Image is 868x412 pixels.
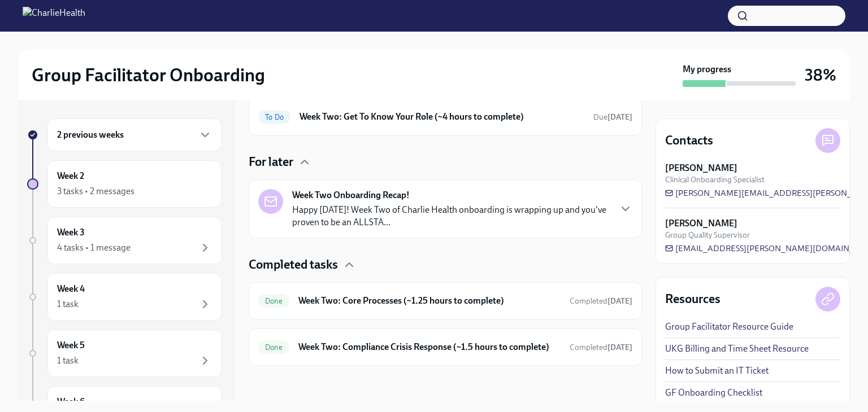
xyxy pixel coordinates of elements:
[249,154,642,170] div: For later
[300,111,584,123] h6: Week Two: Get To Know Your Role (~4 hours to complete)
[258,108,632,126] a: To DoWeek Two: Get To Know Your Role (~4 hours to complete)Due[DATE]
[607,112,632,122] strong: [DATE]
[27,160,222,208] a: Week 23 tasks • 2 messages
[298,341,561,353] h6: Week Two: Compliance Crisis Response (~1.5 hours to complete)
[665,387,762,399] a: GF Onboarding Checklist
[258,338,632,356] a: DoneWeek Two: Compliance Crisis Response (~1.5 hours to complete)Completed[DATE]
[57,298,79,310] div: 1 task
[570,342,632,353] span: August 26th, 2025 20:01
[249,154,293,170] h4: For later
[57,129,124,141] h6: 2 previous weeks
[258,297,289,305] span: Done
[57,339,85,352] h6: Week 5
[57,185,134,198] div: 3 tasks • 2 messages
[665,174,765,185] span: Clinical Onboarding Specialist
[292,189,410,201] strong: Week Two Onboarding Recap!
[249,256,338,273] h4: Completed tasks
[607,343,632,352] strong: [DATE]
[47,119,222,151] div: 2 previous weeks
[27,273,222,321] a: Week 41 task
[570,296,632,306] span: Completed
[593,112,632,122] span: September 1st, 2025 09:00
[57,283,85,295] h6: Week 4
[593,112,632,122] span: Due
[665,217,737,230] strong: [PERSON_NAME]
[57,170,84,182] h6: Week 2
[249,256,642,273] div: Completed tasks
[570,343,632,352] span: Completed
[570,296,632,306] span: August 26th, 2025 19:40
[32,64,265,86] h2: Group Facilitator Onboarding
[258,292,632,310] a: DoneWeek Two: Core Processes (~1.25 hours to complete)Completed[DATE]
[665,291,721,308] h4: Resources
[805,65,836,85] h3: 38%
[683,63,731,76] strong: My progress
[292,204,610,229] p: Happy [DATE]! Week Two of Charlie Health onboarding is wrapping up and you've proven to be an ALL...
[665,343,809,355] a: UKG Billing and Time Sheet Resource
[298,295,561,307] h6: Week Two: Core Processes (~1.25 hours to complete)
[665,230,750,240] span: Group Quality Supervisor
[27,330,222,377] a: Week 51 task
[57,354,79,367] div: 1 task
[607,296,632,306] strong: [DATE]
[665,321,793,333] a: Group Facilitator Resource Guide
[27,217,222,264] a: Week 34 tasks • 1 message
[57,242,131,254] div: 4 tasks • 1 message
[57,226,85,239] h6: Week 3
[665,365,769,377] a: How to Submit an IT Ticket
[258,113,290,121] span: To Do
[665,162,737,174] strong: [PERSON_NAME]
[258,343,289,352] span: Done
[57,396,85,408] h6: Week 6
[665,132,713,149] h4: Contacts
[23,7,85,25] img: CharlieHealth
